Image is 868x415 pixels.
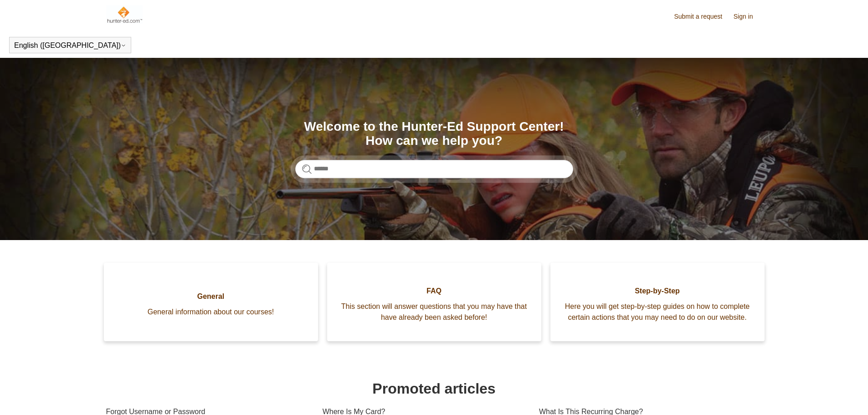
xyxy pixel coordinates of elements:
a: Sign in [734,12,762,21]
span: FAQ [341,286,528,297]
span: Step-by-Step [564,286,751,297]
span: Here you will get step-by-step guides on how to complete certain actions that you may need to do ... [564,301,751,323]
img: Hunter-Ed Help Center home page [106,5,143,24]
button: English ([GEOGRAPHIC_DATA]) [14,41,126,50]
h1: Promoted articles [106,378,762,400]
a: General General information about our courses! [104,263,318,341]
span: General information about our courses! [118,307,304,318]
a: FAQ This section will answer questions that you may have that have already been asked before! [327,263,541,341]
input: Search [295,160,573,178]
span: General [118,291,304,302]
span: This section will answer questions that you may have that have already been asked before! [341,301,528,323]
div: Chat Support [809,384,862,408]
h1: Welcome to the Hunter-Ed Support Center! How can we help you? [295,120,573,148]
a: Step-by-Step Here you will get step-by-step guides on how to complete certain actions that you ma... [550,263,765,341]
a: Submit a request [674,12,731,21]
